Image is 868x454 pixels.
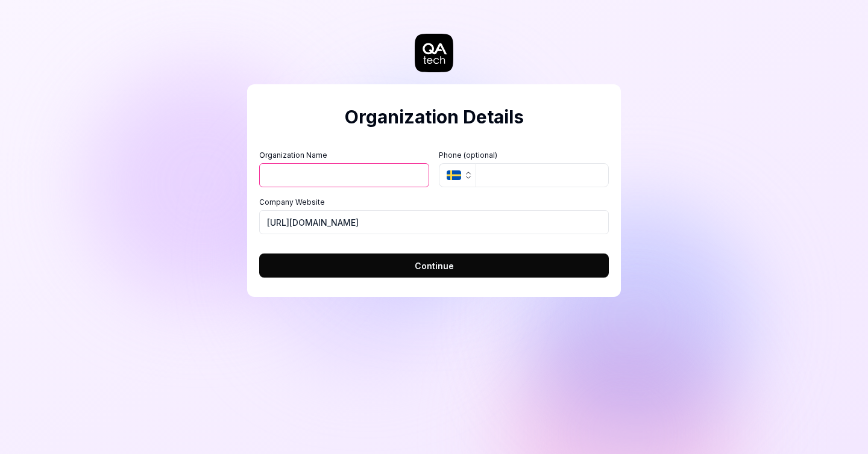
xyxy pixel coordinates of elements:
[259,210,609,234] input: https://
[415,260,454,272] span: Continue
[439,150,609,161] label: Phone (optional)
[259,253,609,278] button: Continue
[259,104,609,131] h2: Organization Details
[259,197,609,208] label: Company Website
[259,150,429,161] label: Organization Name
